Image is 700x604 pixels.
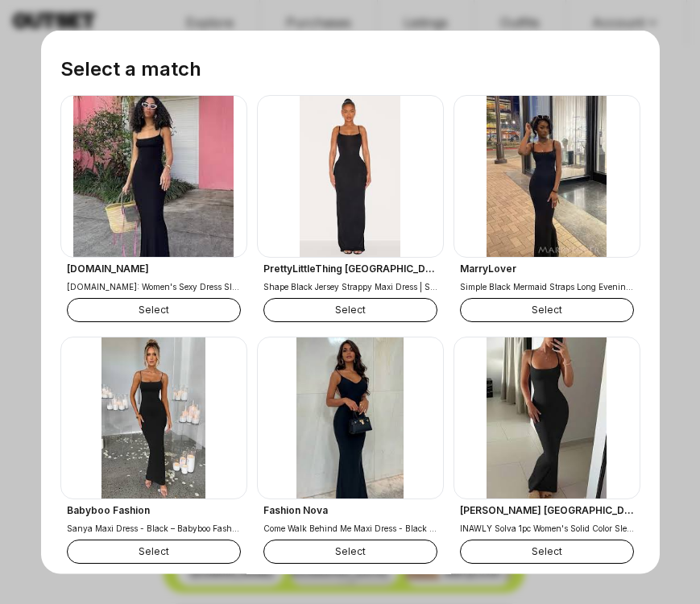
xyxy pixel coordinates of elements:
[60,56,640,82] h2: Select a match
[263,521,437,534] h3: Come Walk Behind Me Maxi Dress - Black | Fashion Nova
[460,262,634,275] h3: MarryLover
[263,539,437,563] button: Select
[263,279,437,292] h3: Shape Black Jersey Strappy Maxi Dress | Shape | PrettyLittleThing [GEOGRAPHIC_DATA]
[258,96,443,257] img: Shape Black Jersey Strappy Maxi Dress | Shape | PrettyLittleThing USA
[460,297,634,321] button: Select
[61,96,246,257] img: Amazon.com: Women's Sexy Dress Sleeveless Low Cut Long Bodycon Maxi Casual Pencil Dress Elegant E...
[460,503,634,516] h3: [PERSON_NAME] [GEOGRAPHIC_DATA]
[460,539,634,563] button: Select
[263,503,437,516] h3: Fashion Nova
[67,503,241,516] h3: Babyboo Fashion
[258,337,443,499] img: Come Walk Behind Me Maxi Dress - Black | Fashion Nova
[460,279,634,292] h3: Simple Black Mermaid Straps Long Evening Prom Dresses, MR9008 – MarryLover
[67,262,241,275] h3: [DOMAIN_NAME]
[67,539,241,563] button: Select
[263,297,437,321] button: Select
[67,521,241,534] h3: Sanya Maxi Dress - Black – Babyboo Fashion
[67,297,241,321] button: Select
[460,521,634,534] h3: INAWLY Solva 1pc Women's Solid Color Sleeveless Dress, Fashionable For Summer | [PERSON_NAME] [GE...
[263,262,437,275] h3: PrettyLittleThing [GEOGRAPHIC_DATA]
[67,279,241,292] h3: [DOMAIN_NAME]: Women's Sexy Dress Sleeveless Low Cut Long Bodycon Maxi Casual Pencil Dress Elegan...
[454,337,640,499] img: INAWLY Solva 1pc Women's Solid Color Sleeveless Dress, Fashionable For Summer | SHEIN USA
[61,337,246,499] img: Sanya Maxi Dress - Black – Babyboo Fashion
[454,96,640,257] img: Simple Black Mermaid Straps Long Evening Prom Dresses, MR9008 – MarryLover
